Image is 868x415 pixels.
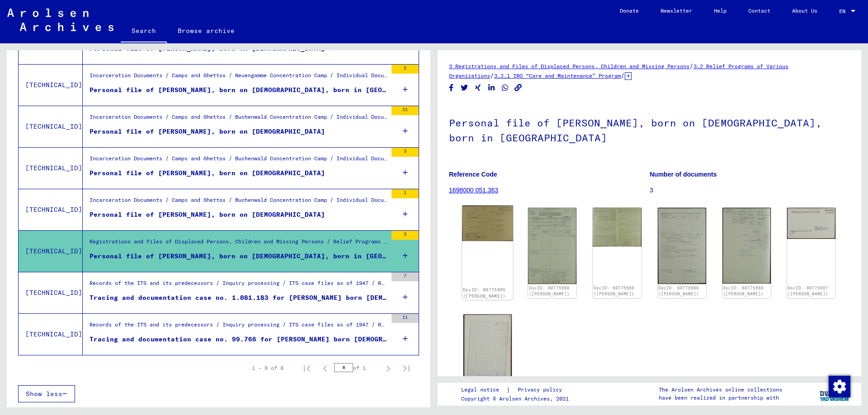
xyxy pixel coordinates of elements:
[449,187,498,194] a: 1698000 051.363
[316,359,334,377] button: Previous page
[787,208,835,239] img: 001.jpg
[90,210,325,219] div: Personal file of [PERSON_NAME], born on [DEMOGRAPHIC_DATA]
[447,82,456,93] button: Share on Facebook
[90,154,387,167] div: Incarceration Documents / Camps and Ghettos / Buchenwald Concentration Camp / Individual Document...
[90,293,387,303] div: Tracing and documentation case no. 1.081.183 for [PERSON_NAME] born [DEMOGRAPHIC_DATA]
[252,364,283,372] div: 1 – 8 of 8
[528,208,576,284] img: 001.jpg
[90,321,387,333] div: Records of the ITS and its predecessors / Inquiry processing / ITS case files as of 1947 / Reposi...
[788,285,828,297] a: DocID: 80775987 ([PERSON_NAME])
[449,102,850,157] h1: Personal file of [PERSON_NAME], born on [DEMOGRAPHIC_DATA], born in [GEOGRAPHIC_DATA]
[90,168,325,178] div: Personal file of [PERSON_NAME], born on [DEMOGRAPHIC_DATA]
[650,171,717,178] b: Number of documents
[689,62,693,70] span: /
[658,285,699,297] a: DocID: 80775986 ([PERSON_NAME])
[593,208,641,247] img: 002.jpg
[19,189,83,230] td: [TECHNICAL_ID]
[379,359,397,377] button: Next page
[19,230,83,272] td: [TECHNICAL_ID]
[514,82,523,93] button: Copy link
[90,279,387,292] div: Records of the ITS and its predecessors / Inquiry processing / ITS case files as of 1947 / Reposi...
[26,390,62,398] span: Show less
[487,82,496,93] button: Share on LinkedIn
[298,359,316,377] button: First page
[461,395,573,403] p: Copyright © Arolsen Archives, 2021
[473,82,483,93] button: Share on Xing
[529,285,570,297] a: DocID: 80775986 ([PERSON_NAME])
[19,313,83,355] td: [TECHNICAL_ID]
[722,208,771,284] img: 004.jpg
[90,252,387,261] div: Personal file of [PERSON_NAME], born on [DEMOGRAPHIC_DATA], born in [GEOGRAPHIC_DATA]
[397,359,415,377] button: Last page
[500,82,510,93] button: Share on WhatsApp
[7,9,113,31] img: Arolsen_neg.svg
[490,71,494,79] span: /
[462,205,513,241] img: 001.jpg
[621,71,625,79] span: /
[334,364,379,372] div: of 1
[463,314,512,388] img: 002.jpg
[167,20,245,42] a: Browse archive
[659,386,782,394] p: The Arolsen Archives online collections
[659,394,782,402] p: have been realized in partnership with
[510,385,573,395] a: Privacy policy
[392,189,419,198] div: 1
[818,382,852,405] img: yv_logo.png
[460,82,469,93] button: Share on Twitter
[392,148,419,157] div: 3
[90,71,387,84] div: Incarceration Documents / Camps and Ghettos / Neuengamme Concentration Camp / Individual Document...
[19,106,83,147] td: [TECHNICAL_ID]
[392,231,419,240] div: 3
[18,385,75,402] button: Show less
[90,196,387,209] div: Incarceration Documents / Camps and Ghettos / Buchenwald Concentration Camp / Individual Document...
[449,171,497,178] b: Reference Code
[658,208,706,284] img: 003.jpg
[839,8,849,14] span: EN
[594,285,634,297] a: DocID: 80775986 ([PERSON_NAME])
[392,272,419,281] div: 7
[19,147,83,189] td: [TECHNICAL_ID]
[723,285,764,297] a: DocID: 80775986 ([PERSON_NAME])
[463,287,506,299] a: DocID: 80775985 ([PERSON_NAME])
[461,385,506,395] a: Legal notice
[90,335,387,344] div: Tracing and documentation case no. 99.766 for [PERSON_NAME] born [DEMOGRAPHIC_DATA]
[19,272,83,313] td: [TECHNICAL_ID]
[461,385,573,395] div: |
[90,113,387,126] div: Incarceration Documents / Camps and Ghettos / Buchenwald Concentration Camp / Individual Document...
[90,85,387,95] div: Personal file of [PERSON_NAME], born on [DEMOGRAPHIC_DATA], born in [GEOGRAPHIC_DATA]
[829,376,850,397] img: Change consent
[90,127,325,136] div: Personal file of [PERSON_NAME], born on [DEMOGRAPHIC_DATA]
[494,72,621,79] a: 3.2.1 IRO “Care and Maintenance” Program
[650,186,850,195] p: 3
[392,314,419,323] div: 11
[121,20,167,43] a: Search
[449,63,689,70] a: 3 Registrations and Files of Displaced Persons, Children and Missing Persons
[90,238,387,250] div: Registrations and Files of Displaced Persons, Children and Missing Persons / Relief Programs of V...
